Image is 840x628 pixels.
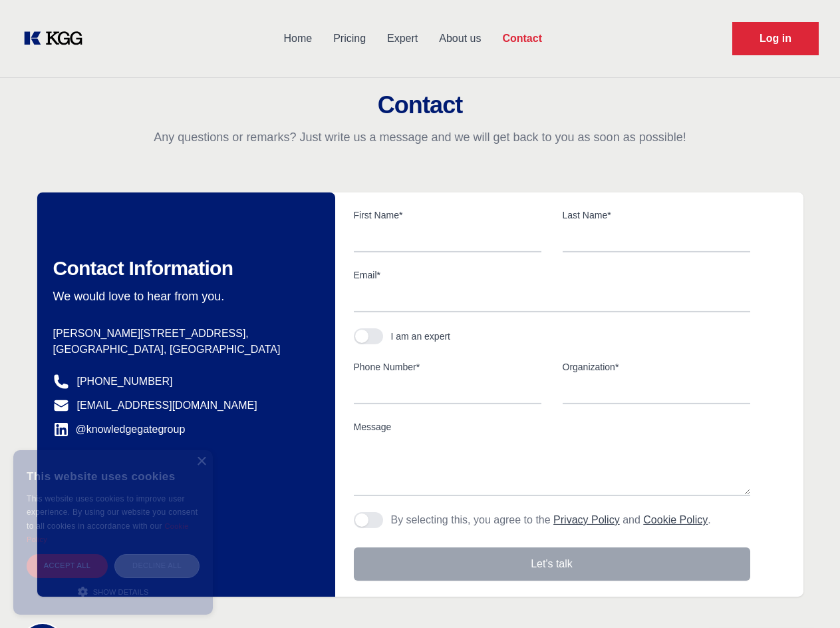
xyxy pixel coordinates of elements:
[273,21,323,56] a: Home
[354,420,750,434] label: Message
[15,615,82,623] div: Cookie settings
[53,288,314,304] p: We would love to hear from you.
[53,326,314,342] p: [PERSON_NAME][STREET_ADDRESS],
[563,360,750,374] label: Organization*
[16,129,824,145] p: Any questions or remarks? Just write us a message and we will get back to you as soon as possible!
[196,457,206,467] div: Close
[354,208,541,222] label: First Name*
[354,360,541,374] label: Phone Number*
[553,514,620,525] a: Privacy Policy
[27,460,200,492] div: This website uses cookies
[53,422,186,438] a: @knowledgegategroup
[21,28,93,49] a: KOL Knowledge Platform: Talk to Key External Experts (KEE)
[491,21,553,56] a: Contact
[93,588,149,596] span: Show details
[643,514,708,525] a: Cookie Policy
[53,342,314,358] p: [GEOGRAPHIC_DATA], [GEOGRAPHIC_DATA]
[428,21,491,56] a: About us
[27,554,108,577] div: Accept all
[391,330,451,343] div: I am an expert
[16,92,824,119] h2: Contact
[114,554,200,577] div: Decline all
[323,21,376,56] a: Pricing
[77,374,173,390] a: [PHONE_NUMBER]
[376,21,428,56] a: Expert
[27,585,200,598] div: Show details
[77,398,257,414] a: [EMAIL_ADDRESS][DOMAIN_NAME]
[27,494,198,531] span: This website uses cookies to improve user experience. By using our website you consent to all coo...
[563,208,750,222] label: Last Name*
[354,547,750,581] button: Let's talk
[391,512,711,528] p: By selecting this, you agree to the and .
[53,256,314,280] h2: Contact Information
[354,268,750,282] label: Email*
[27,522,189,543] a: Cookie Policy
[773,564,840,628] iframe: Chat Widget
[732,22,819,55] a: Request Demo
